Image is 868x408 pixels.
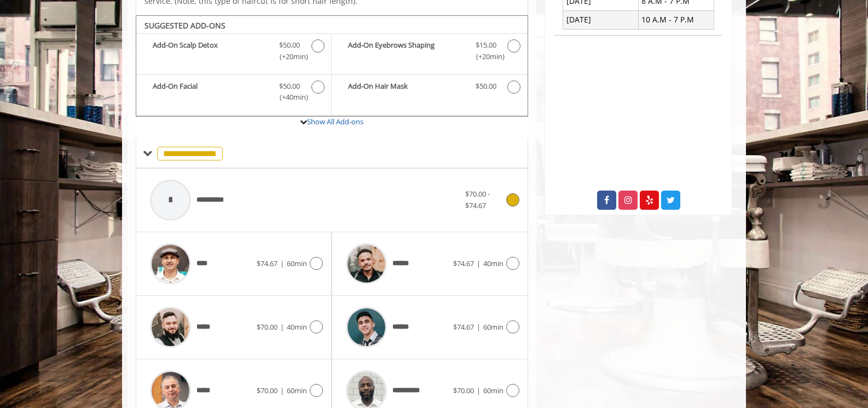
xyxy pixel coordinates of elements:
[483,386,504,395] span: 60min
[337,39,522,65] label: Add-On Eyebrows Shaping
[279,39,300,51] span: $50.00
[307,117,363,127] a: Show All Add-ons
[142,81,326,106] label: Add-On Facial
[280,322,284,332] span: |
[638,10,714,29] td: 10 A.M - 7 P.M
[257,258,277,268] span: $74.67
[563,10,639,29] td: [DATE]
[279,81,300,92] span: $50.00
[337,81,522,96] label: Add-On Hair Mask
[453,322,474,332] span: $74.67
[142,39,326,65] label: Add-On Scalp Detox
[476,81,496,92] span: $50.00
[280,258,284,268] span: |
[144,20,225,31] b: SUGGESTED ADD-ONS
[465,189,490,210] span: $70.00 - $74.67
[280,386,284,395] span: |
[477,386,481,395] span: |
[483,258,504,268] span: 40min
[477,322,481,332] span: |
[287,386,307,395] span: 60min
[257,386,277,395] span: $70.00
[470,51,502,62] span: (+20min )
[348,81,464,94] b: Add-On Hair Mask
[483,322,504,332] span: 60min
[287,322,307,332] span: 40min
[453,258,474,268] span: $74.67
[274,91,306,103] span: (+40min )
[287,258,307,268] span: 60min
[348,39,464,62] b: Add-On Eyebrows Shaping
[153,39,268,62] b: Add-On Scalp Detox
[477,258,481,268] span: |
[274,51,306,62] span: (+20min )
[136,15,528,117] div: The Made Man Haircut And Beard Trim Add-onS
[476,39,496,51] span: $15.00
[153,81,268,104] b: Add-On Facial
[257,322,277,332] span: $70.00
[453,386,474,395] span: $70.00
